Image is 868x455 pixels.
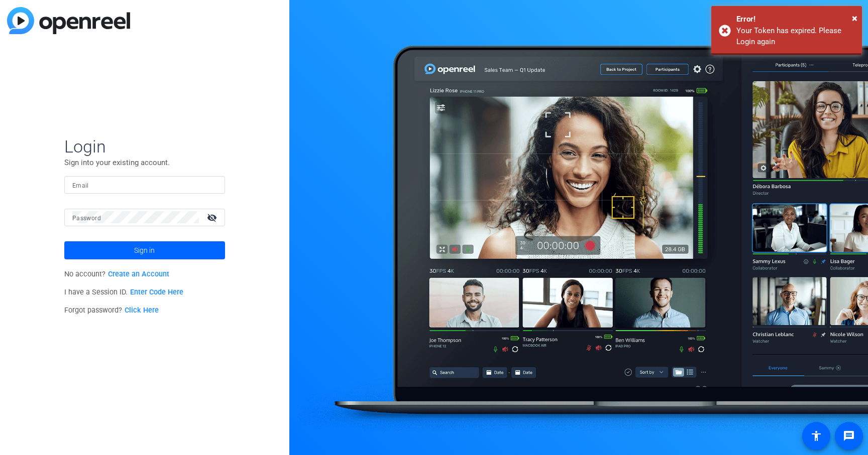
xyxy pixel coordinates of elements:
img: blue-gradient.svg [7,7,130,34]
p: Sign into your existing account. [64,157,225,168]
div: Your Token has expired. Please Login again [736,25,854,48]
span: No account? [64,270,169,278]
span: Forgot password? [64,306,159,315]
button: Sign in [64,241,225,259]
span: Login [64,136,225,157]
a: Click Here [125,306,159,315]
a: Create an Account [108,270,169,278]
mat-label: Email [72,182,89,189]
mat-icon: visibility_off [201,210,225,225]
div: Error! [736,14,854,25]
input: Enter Email Address [72,179,217,191]
mat-label: Password [72,215,101,222]
span: I have a Session ID. [64,288,183,296]
span: Sign in [134,238,155,263]
span: × [852,12,857,24]
mat-icon: accessibility [810,430,822,442]
mat-icon: message [843,430,855,442]
a: Enter Code Here [130,288,183,296]
button: Close [852,11,857,26]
